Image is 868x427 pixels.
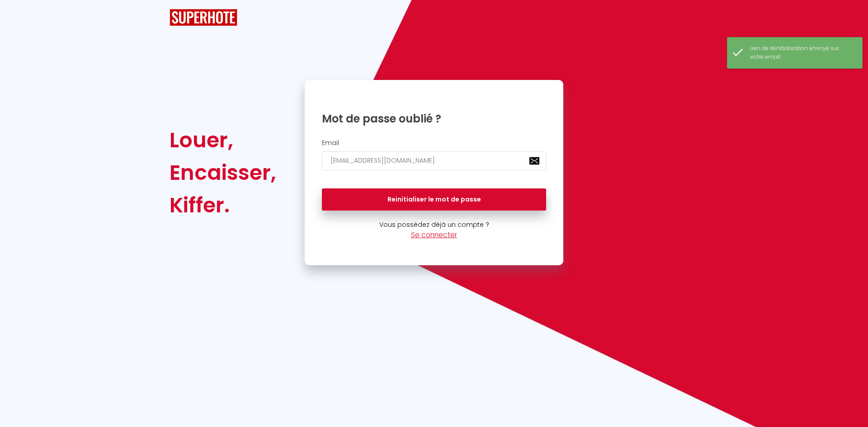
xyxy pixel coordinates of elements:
div: Lien de réinitialisation envoyé sur votre email [750,44,853,61]
p: Vous possédez déjà un compte ? [305,220,563,230]
img: SuperHote logo [170,9,237,26]
div: Kiffer. [170,189,276,221]
input: Ton Email [322,151,546,170]
button: Ouvrir le widget de chat LiveChat [7,4,34,31]
h1: Mot de passe oublié ? [322,112,546,126]
button: Reinitialiser le mot de passe [322,188,546,211]
div: Encaisser, [170,156,276,189]
h2: Email [322,139,546,147]
a: Se connecter [411,230,457,239]
div: Louer, [170,124,276,156]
